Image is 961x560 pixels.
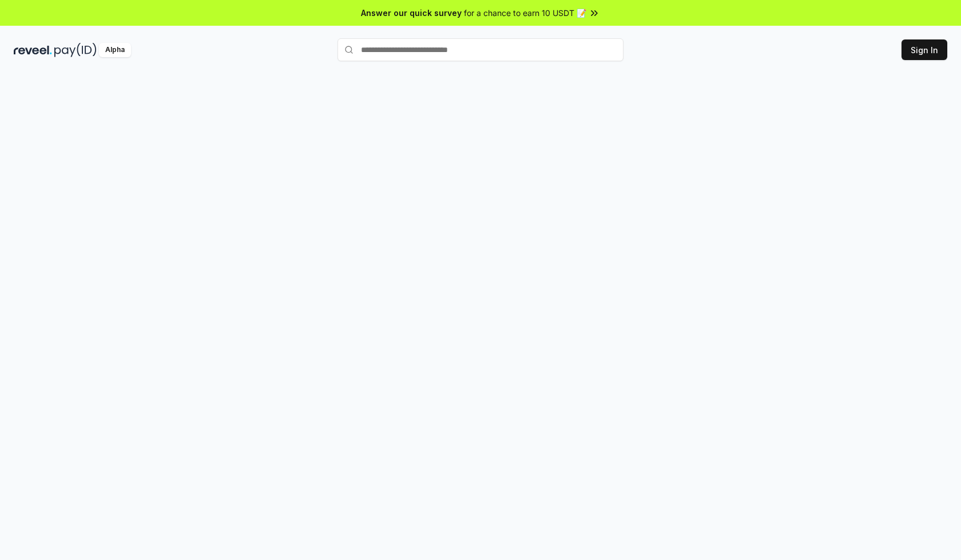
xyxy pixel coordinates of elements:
[464,7,586,19] span: for a chance to earn 10 USDT 📝
[14,43,52,57] img: reveel_dark
[902,39,947,60] button: Sign In
[361,7,462,19] span: Answer our quick survey
[99,43,131,57] div: Alpha
[54,43,97,57] img: pay_id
